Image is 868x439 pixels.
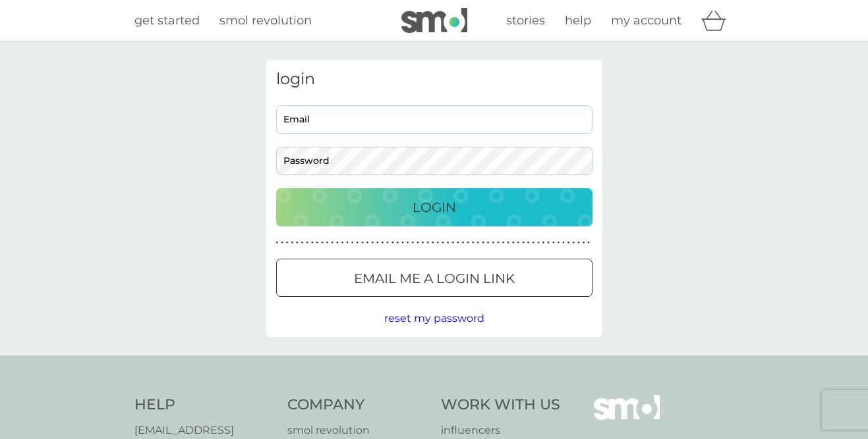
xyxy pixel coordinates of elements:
[472,240,475,246] p: ●
[482,240,484,246] p: ●
[537,240,540,246] p: ●
[441,395,560,415] h4: Work With Us
[341,240,344,246] p: ●
[583,240,585,246] p: ●
[611,13,681,28] span: my account
[401,8,467,33] img: smol
[611,11,681,30] a: my account
[351,240,354,246] p: ●
[506,13,545,28] span: stories
[281,240,283,246] p: ●
[442,240,444,246] p: ●
[426,240,429,246] p: ●
[384,312,484,324] span: reset my password
[276,240,279,246] p: ●
[477,240,480,246] p: ●
[331,240,333,246] p: ●
[565,13,591,28] span: help
[507,240,509,246] p: ●
[437,240,440,246] p: ●
[316,240,319,246] p: ●
[565,11,591,30] a: help
[462,240,465,246] p: ●
[311,240,314,246] p: ●
[467,240,469,246] p: ●
[506,11,545,30] a: stories
[558,240,560,246] p: ●
[502,240,505,246] p: ●
[532,240,535,246] p: ●
[552,240,555,246] p: ●
[326,240,329,246] p: ●
[306,240,308,246] p: ●
[391,240,394,246] p: ●
[336,240,339,246] p: ●
[219,11,312,30] a: smol revolution
[382,240,384,246] p: ●
[457,240,459,246] p: ●
[441,422,560,439] a: influencers
[497,240,500,246] p: ●
[366,240,369,246] p: ●
[512,240,515,246] p: ●
[276,70,593,89] h3: login
[361,240,364,246] p: ●
[542,240,545,246] p: ●
[527,240,530,246] p: ●
[547,240,550,246] p: ●
[562,240,565,246] p: ●
[451,240,454,246] p: ●
[413,197,456,218] p: Login
[432,240,434,246] p: ●
[384,310,484,327] button: reset my password
[417,240,419,246] p: ●
[134,13,200,28] span: get started
[422,240,424,246] p: ●
[447,240,449,246] p: ●
[134,11,200,30] a: get started
[386,240,389,246] p: ●
[276,259,593,297] button: Email me a login link
[291,240,293,246] p: ●
[401,240,404,246] p: ●
[346,240,349,246] p: ●
[487,240,490,246] p: ●
[287,395,428,415] h4: Company
[411,240,414,246] p: ●
[587,240,590,246] p: ●
[134,395,275,415] h4: Help
[522,240,525,246] p: ●
[517,240,520,246] p: ●
[321,240,324,246] p: ●
[301,240,304,246] p: ●
[397,240,399,246] p: ●
[296,240,299,246] p: ●
[572,240,575,246] p: ●
[357,240,359,246] p: ●
[276,188,593,226] button: Login
[219,13,312,28] span: smol revolution
[354,268,515,289] p: Email me a login link
[567,240,570,246] p: ●
[407,240,409,246] p: ●
[371,240,374,246] p: ●
[577,240,580,246] p: ●
[287,422,428,439] a: smol revolution
[376,240,379,246] p: ●
[492,240,494,246] p: ●
[286,240,289,246] p: ●
[701,7,734,34] div: basket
